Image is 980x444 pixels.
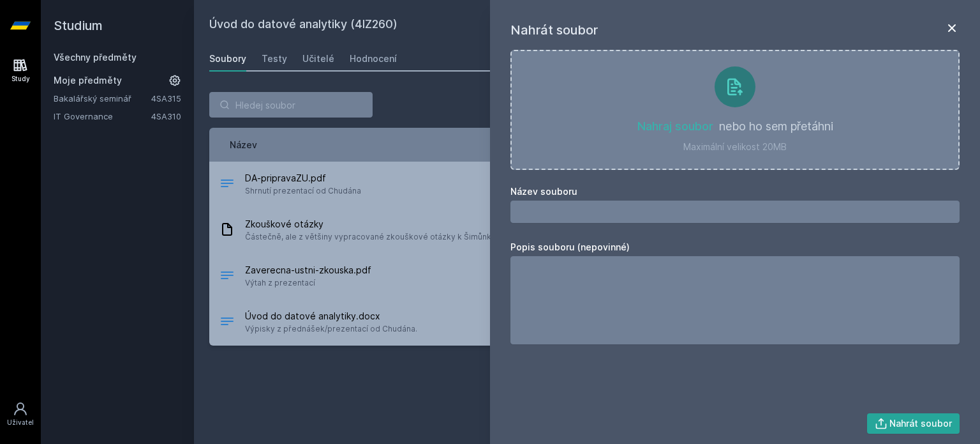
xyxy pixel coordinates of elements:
a: Hodnocení [350,46,397,72]
span: DA-pripravaZU.pdf [245,172,361,185]
a: Uživatel [3,395,38,434]
span: Zaverecna-ustni-zkouska.pdf [245,264,371,277]
div: Soubory [209,52,246,65]
span: Zkouškové otázky [245,218,558,231]
span: Úvod do datové analytiky.docx [245,310,417,323]
a: Testy [262,46,287,72]
span: Shrnutí prezentací od Chudána [245,185,361,197]
div: Study [11,74,30,84]
span: Částečně, ale z většiny vypracované zkouškové otázky k Šimůnkovi, ZS 2015/2016 [245,231,558,243]
label: Název souboru [510,185,960,198]
div: DOCX [219,314,235,332]
h2: Úvod do datové analytiky (4IZ260) [209,15,822,36]
div: PDF [219,176,235,194]
a: Učitelé [302,46,334,72]
a: Study [3,51,38,90]
div: Testy [262,52,287,65]
span: Výpisky z přednášek/prezentací od Chudána. [245,323,417,335]
div: PDF [219,268,235,286]
div: Učitelé [302,52,334,65]
a: IT Governance [54,110,151,123]
button: Název [230,138,257,151]
a: 4SA315 [151,93,181,103]
span: Výtah z prezentací [245,277,371,289]
input: Hledej soubor [209,92,373,118]
a: Všechny předměty [54,52,137,63]
span: Moje předměty [54,74,122,87]
div: Hodnocení [350,52,397,65]
a: Soubory [209,46,246,72]
a: 4SA310 [151,111,181,121]
div: Uživatel [7,418,34,427]
label: Popis souboru (nepovinné) [510,241,960,254]
a: Bakalářský seminář [54,92,151,105]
